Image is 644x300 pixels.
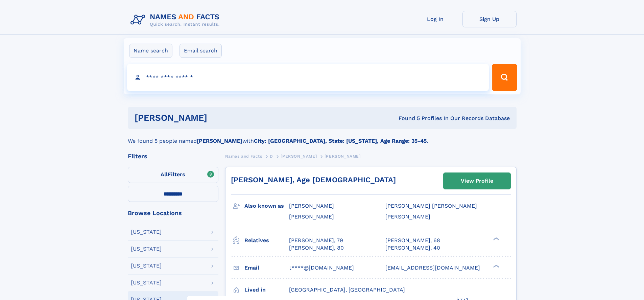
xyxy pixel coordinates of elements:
[289,203,334,209] span: [PERSON_NAME]
[385,237,440,244] a: [PERSON_NAME], 68
[254,138,427,144] b: City: [GEOGRAPHIC_DATA], State: [US_STATE], Age Range: 35-45
[462,11,517,27] a: Sign Up
[128,210,218,216] div: Browse Locations
[131,280,162,285] div: [US_STATE]
[244,284,289,296] h3: Lived in
[492,236,500,241] div: ❯
[231,176,396,184] a: [PERSON_NAME], Age [DEMOGRAPHIC_DATA]
[127,64,489,91] input: search input
[180,44,222,58] label: Email search
[131,246,162,252] div: [US_STATE]
[128,167,218,183] label: Filters
[444,173,510,189] a: View Profile
[492,264,500,268] div: ❯
[303,115,510,122] div: Found 5 Profiles In Our Records Database
[385,203,477,209] span: [PERSON_NAME] [PERSON_NAME]
[408,11,462,27] a: Log In
[385,264,480,271] span: [EMAIL_ADDRESS][DOMAIN_NAME]
[289,286,405,293] span: [GEOGRAPHIC_DATA], [GEOGRAPHIC_DATA]
[128,129,517,145] div: We found 5 people named with .
[244,200,289,212] h3: Also known as
[385,244,440,252] a: [PERSON_NAME], 40
[461,173,493,189] div: View Profile
[289,213,334,220] span: [PERSON_NAME]
[289,244,344,252] a: [PERSON_NAME], 80
[225,152,262,160] a: Names and Facts
[131,229,162,235] div: [US_STATE]
[289,237,343,244] a: [PERSON_NAME], 79
[129,44,172,58] label: Name search
[281,154,317,159] span: [PERSON_NAME]
[244,235,289,246] h3: Relatives
[161,171,168,178] span: All
[197,138,242,144] b: [PERSON_NAME]
[244,262,289,274] h3: Email
[270,152,273,160] a: D
[325,154,361,159] span: [PERSON_NAME]
[385,213,430,220] span: [PERSON_NAME]
[492,64,517,91] button: Search Button
[281,152,317,160] a: [PERSON_NAME]
[128,153,218,159] div: Filters
[135,114,303,122] h1: [PERSON_NAME]
[131,263,162,269] div: [US_STATE]
[270,154,273,159] span: D
[128,11,225,29] img: Logo Names and Facts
